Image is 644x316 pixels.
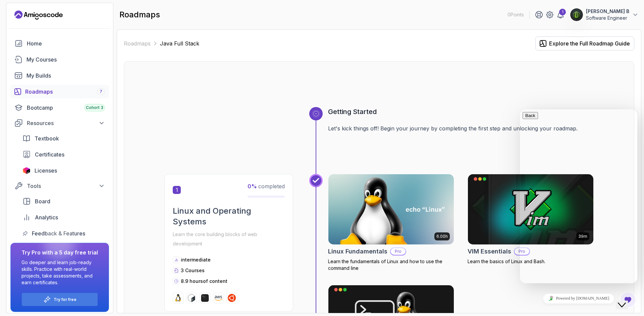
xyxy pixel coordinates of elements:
div: Tools [27,182,105,190]
p: 0 Points [507,11,524,18]
div: Bootcamp [27,104,105,112]
h2: Linux Fundamentals [328,247,387,256]
p: Go deeper and learn job-ready skills. Practice with real-world projects, take assessments, and ea... [21,259,98,286]
p: 6.00h [436,234,448,239]
button: Try for free [21,293,98,306]
img: jetbrains icon [22,167,31,174]
span: Analytics [35,213,58,221]
iframe: chat widget [520,291,637,306]
a: bootcamp [10,101,109,114]
a: Landing page [14,10,63,20]
img: user profile image [570,8,583,21]
p: Learn the basics of Linux and Bash. [468,258,594,265]
p: Learn the fundamentals of Linux and how to use the command line [328,258,454,272]
button: Tools [10,180,109,192]
p: 8.9 hours of content [181,278,227,285]
a: textbook [18,132,109,145]
button: Resources [10,117,109,129]
span: completed [248,183,285,190]
span: 7 [100,89,102,94]
img: linux logo [174,294,182,302]
span: Feedback & Features [32,229,85,237]
h3: Getting Started [328,107,594,116]
a: courses [10,53,109,66]
p: intermediate [181,256,211,263]
div: Resources [27,119,105,127]
a: Linux Fundamentals card6.00hLinux FundamentalsProLearn the fundamentals of Linux and how to use t... [328,174,454,272]
span: Board [35,197,50,205]
a: home [10,37,109,50]
p: Software Engineer [586,15,629,21]
img: Linux Fundamentals card [328,174,454,244]
a: board [18,195,109,208]
div: My Courses [26,56,105,64]
span: Certificates [35,150,64,159]
a: feedback [18,227,109,240]
img: terminal logo [201,294,209,302]
button: Explore the Full Roadmap Guide [535,36,634,50]
h2: Linux and Operating Systems [173,206,285,227]
img: VIM Essentials card [468,174,593,244]
iframe: chat widget [616,289,637,309]
span: 3 Courses [181,268,205,273]
img: ubuntu logo [228,294,236,302]
a: certificates [18,148,109,161]
a: Try for free [54,297,76,302]
p: Let's kick things off! Begin your journey by completing the first step and unlocking your roadmap. [328,124,594,132]
a: VIM Essentials card39mVIM EssentialsProLearn the basics of Linux and Bash. [468,174,594,265]
p: Java Full Stack [160,39,199,47]
img: aws logo [214,294,222,302]
a: roadmaps [10,85,109,98]
a: builds [10,69,109,82]
a: licenses [18,164,109,177]
span: 1 [173,186,181,194]
p: Pro [515,248,529,255]
p: Pro [391,248,406,255]
a: 1 [556,11,565,19]
p: [PERSON_NAME] B [586,8,629,15]
h2: roadmaps [119,9,160,20]
div: Home [27,39,105,47]
a: Roadmaps [124,39,151,47]
div: Roadmaps [25,88,105,96]
span: Licenses [35,167,57,175]
div: My Builds [26,72,105,80]
h2: VIM Essentials [468,247,511,256]
span: 0 % [248,183,257,190]
button: user profile image[PERSON_NAME] BSoftware Engineer [570,8,639,21]
iframe: chat widget [520,109,637,283]
span: Cohort 3 [86,105,103,110]
a: analytics [18,211,109,224]
div: 1 [559,9,566,15]
div: Explore the Full Roadmap Guide [549,39,630,47]
img: bash logo [187,294,196,302]
p: Learn the core building blocks of web development [173,230,285,248]
span: Textbook [35,134,59,142]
